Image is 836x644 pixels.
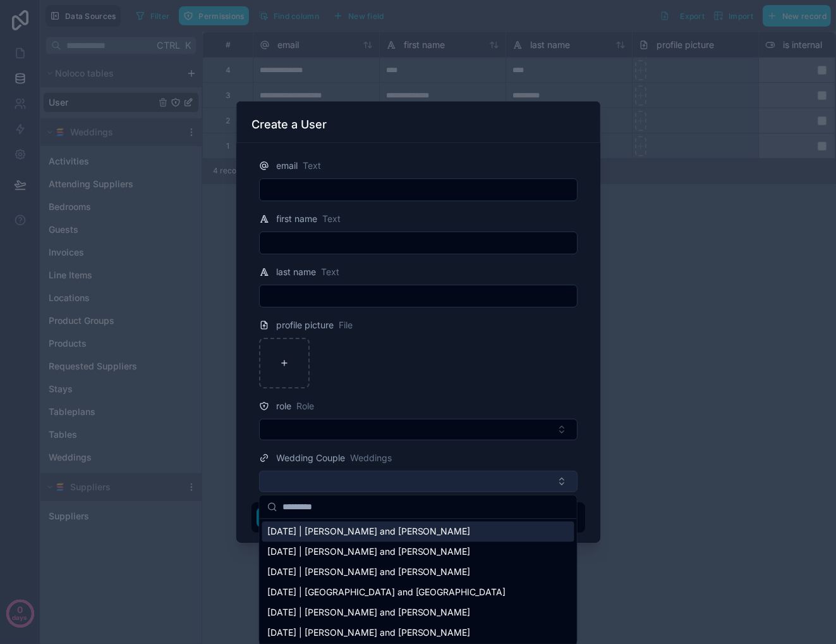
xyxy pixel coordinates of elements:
span: [DATE] | [PERSON_NAME] and [PERSON_NAME] [267,626,471,639]
span: profile picture [277,319,334,331]
span: File [339,319,353,331]
span: Text [322,266,340,278]
span: first name [277,213,318,225]
span: email [277,159,298,172]
span: Wedding Couple [277,452,346,464]
span: [DATE] | [PERSON_NAME] and [PERSON_NAME] [267,545,471,558]
span: Text [303,159,322,172]
span: Role [297,400,315,412]
h3: Create a User [252,117,327,132]
button: Select Button [259,471,578,492]
span: [DATE] | [PERSON_NAME] and [PERSON_NAME] [267,566,471,578]
span: [DATE] | [PERSON_NAME] and [PERSON_NAME] [267,606,471,619]
span: [DATE] | [GEOGRAPHIC_DATA] and [GEOGRAPHIC_DATA] [267,586,506,598]
span: Weddings [351,452,392,464]
span: role [277,400,292,412]
span: last name [277,266,317,278]
span: [DATE] | [PERSON_NAME] and [PERSON_NAME] [267,525,471,538]
span: Text [323,213,341,225]
button: Select Button [259,419,578,440]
